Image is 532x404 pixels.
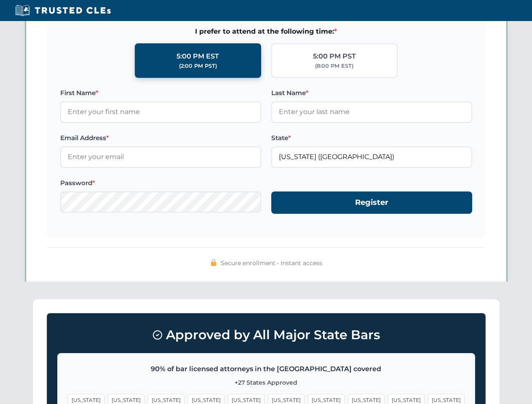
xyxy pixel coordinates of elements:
[271,88,472,98] label: Last Name
[60,146,261,167] input: Enter your email
[313,51,356,62] div: 5:00 PM PST
[315,62,353,70] div: (8:00 PM EST)
[271,101,472,122] input: Enter your last name
[271,146,472,167] input: Florida (FL)
[68,378,465,387] p: +27 States Approved
[221,258,322,268] span: Secure enrollment • Instant access
[271,133,472,143] label: State
[210,259,217,266] img: 🔒
[179,62,217,70] div: (2:00 PM PST)
[13,4,113,17] img: Trusted CLEs
[57,324,475,346] h3: Approved by All Major State Bars
[60,178,261,188] label: Password
[68,364,465,375] p: 90% of bar licensed attorneys in the [GEOGRAPHIC_DATA] covered
[60,101,261,122] input: Enter your first name
[271,191,472,214] button: Register
[60,26,472,37] span: I prefer to attend at the following time:
[60,133,261,143] label: Email Address
[176,51,219,62] div: 5:00 PM EST
[60,88,261,98] label: First Name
